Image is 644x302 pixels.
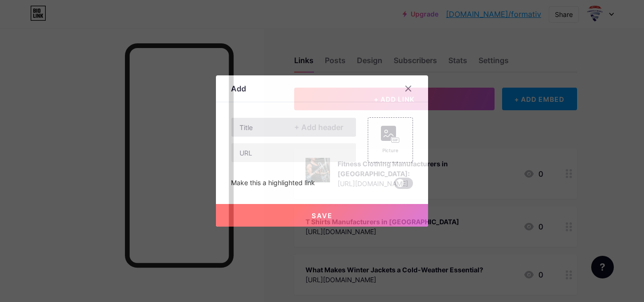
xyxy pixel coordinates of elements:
[312,212,333,220] span: Save
[381,147,400,154] div: Picture
[231,83,246,94] div: Add
[231,118,356,137] input: Title
[216,204,428,227] button: Save
[231,178,315,189] div: Make this a highlighted link
[231,143,356,162] input: URL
